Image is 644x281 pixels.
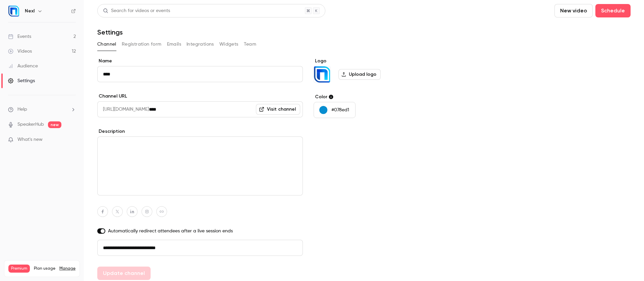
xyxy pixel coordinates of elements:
div: Settings [8,77,35,84]
label: Automatically redirect attendees after a live session ends [97,228,303,234]
div: Videos [8,48,32,55]
button: Team [244,39,257,50]
a: Visit channel [256,104,300,115]
label: Logo [314,58,417,64]
section: Logo [314,58,417,83]
button: Registration form [122,39,162,50]
button: Channel [97,39,116,50]
label: Channel URL [97,93,303,100]
button: Schedule [595,4,631,17]
a: SpeakerHub [17,121,44,128]
span: new [48,121,61,128]
span: Premium [8,265,30,273]
span: Plan usage [34,266,55,271]
label: Description [97,128,303,135]
button: Emails [167,39,181,50]
p: #078ed1 [331,107,349,113]
div: Events [8,33,31,40]
h6: Nexl [25,8,35,14]
button: Widgets [219,39,238,50]
h1: Settings [97,28,123,36]
button: New video [554,4,593,17]
button: Integrations [186,39,214,50]
iframe: Noticeable Trigger [68,137,76,143]
img: Nexl [8,6,19,16]
a: Manage [59,266,75,271]
span: Help [17,106,27,113]
button: #078ed1 [314,102,356,118]
label: Name [97,58,303,64]
label: Upload logo [338,69,381,80]
label: Color [314,94,417,100]
span: What's new [17,136,43,143]
span: [URL][DOMAIN_NAME] [97,101,149,117]
img: Nexl [314,66,330,82]
div: Search for videos or events [103,7,170,14]
li: help-dropdown-opener [8,106,76,113]
div: Audience [8,63,38,69]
